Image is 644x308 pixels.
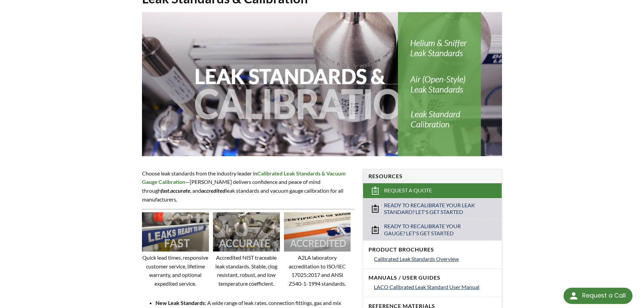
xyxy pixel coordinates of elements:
[374,255,496,263] a: Calibrated Leak Standards Overview
[161,187,169,194] em: fast
[142,12,502,156] img: Leak Standards & Calibration header
[142,253,209,288] p: Quick lead times, responsive customer service, lifetime warranty, and optional expedited service.
[374,256,459,262] span: Calibrated Leak Standards Overview
[368,274,496,281] h4: Manuals / User Guides
[384,223,482,237] span: Ready to Recalibrate Your Gauge? Let's Get Started
[368,173,496,180] h4: Resources
[363,183,502,198] a: Request a Quote
[142,169,355,204] p: Choose leak standards from the industry leader in —[PERSON_NAME] delivers confidence and peace of...
[374,283,496,291] a: LACO Calibrated Leak Standard User Manual
[374,284,479,290] span: LACO Calibrated Leak Standard User Manual
[213,253,280,288] p: Accredited NIST traceable leak standards. Stable, clog resistant, robust, and low temperature coe...
[213,212,280,251] img: Image showing the word ACCURATE overlaid on it
[568,290,579,301] img: round button
[564,288,633,304] div: Request a Call
[284,253,351,288] p: A2LA laboratory accreditation to ISO/IEC 17025:2017 and ANSI Z540-1-1994 standards.
[368,246,496,253] h4: Product Brochures
[363,198,502,219] a: Ready to Recalibrate Your Leak Standard? Let's Get Started
[201,187,225,194] em: accredited
[142,212,209,251] img: Image showing the word FAST overlaid on it
[156,300,205,306] strong: New Leak Standards
[363,219,502,240] a: Ready to Recalibrate Your Gauge? Let's Get Started
[384,202,482,216] span: Ready to Recalibrate Your Leak Standard? Let's Get Started
[284,212,351,251] img: Image showing the word ACCREDITED overlaid on it
[582,288,626,303] div: Request a Call
[170,187,190,194] strong: accurate
[384,187,432,194] span: Request a Quote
